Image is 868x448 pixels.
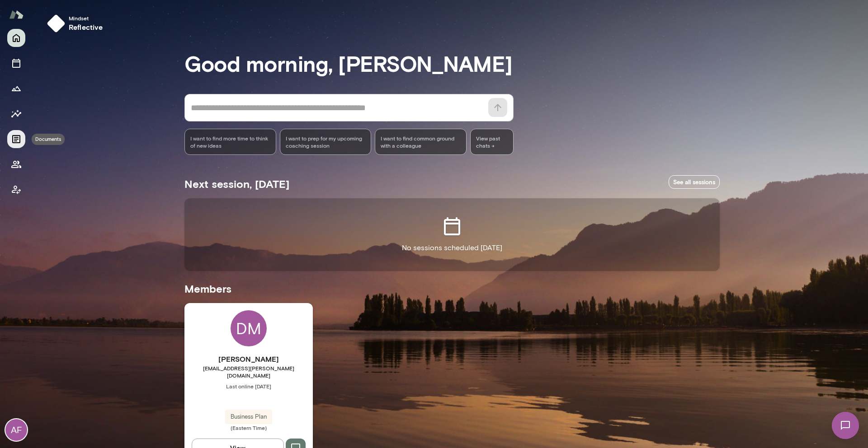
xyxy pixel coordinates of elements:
[470,129,514,155] span: View past chats ->
[184,424,313,431] span: (Eastern Time)
[5,419,27,441] div: AF
[286,135,366,149] span: I want to prep for my upcoming coaching session
[381,135,461,149] span: I want to find common ground with a colleague
[184,129,276,155] div: I want to find more time to think of new ideas
[375,129,467,155] div: I want to find common ground with a colleague
[7,105,25,123] button: Insights
[669,175,720,189] a: See all sessions
[43,11,110,36] button: Mindsetreflective
[7,79,25,98] button: Growth Plan
[225,412,272,421] span: Business Plan
[184,281,720,296] h5: Members
[231,310,267,346] div: DM
[47,14,65,33] img: mindset
[9,6,24,23] img: Mento
[69,14,103,22] span: Mindset
[280,129,372,155] div: I want to prep for my upcoming coaching session
[69,22,103,33] h6: reflective
[184,364,313,379] span: [EMAIL_ADDRESS][PERSON_NAME][DOMAIN_NAME]
[184,383,313,390] span: Last online [DATE]
[7,181,25,199] button: Client app
[7,130,25,148] button: Documents
[402,243,502,253] p: No sessions scheduled [DATE]
[7,54,25,72] button: Sessions
[184,177,289,191] h5: Next session, [DATE]
[7,155,25,173] button: Members
[32,134,65,145] div: Documents
[184,51,720,76] h3: Good morning, [PERSON_NAME]
[184,354,313,364] h6: [PERSON_NAME]
[7,29,25,47] button: Home
[190,135,270,149] span: I want to find more time to think of new ideas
